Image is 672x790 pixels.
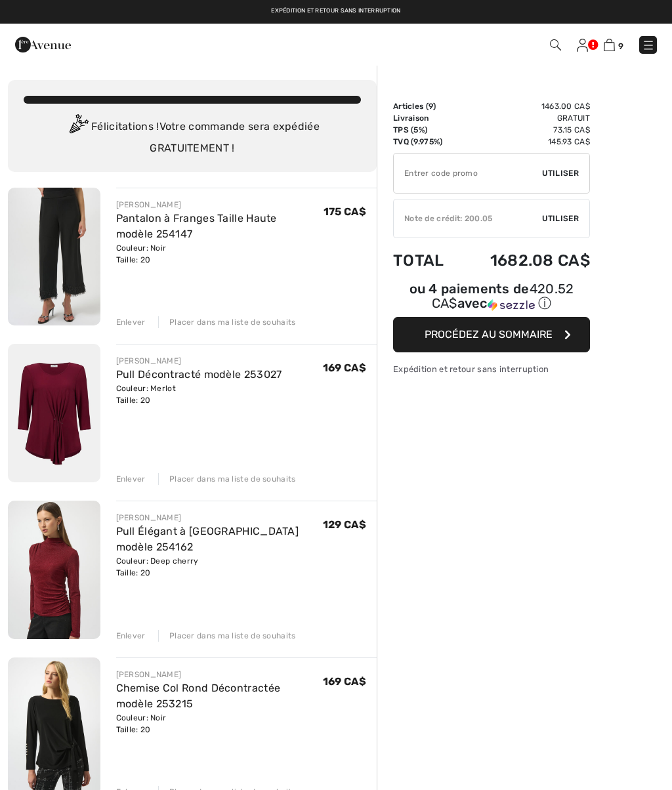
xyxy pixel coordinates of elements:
img: Menu [642,39,655,52]
div: Félicitations ! Votre commande sera expédiée GRATUITEMENT ! [24,114,361,156]
div: Couleur: Noir Taille: 20 [116,712,323,736]
a: Pull Décontracté modèle 253027 [116,368,282,381]
div: [PERSON_NAME] [116,199,324,211]
span: 175 CA$ [324,205,366,218]
a: Pull Élégant à [GEOGRAPHIC_DATA] modèle 254162 [116,525,299,553]
div: Couleur: Noir Taille: 20 [116,242,324,266]
div: [PERSON_NAME] [116,355,282,367]
img: Recherche [550,39,561,51]
div: [PERSON_NAME] [116,512,323,524]
td: TVQ (9.975%) [393,136,459,148]
td: 73.15 CA$ [459,124,590,136]
div: Enlever [116,316,146,328]
span: 129 CA$ [323,518,366,531]
img: Congratulation2.svg [65,114,91,140]
a: Chemise Col Rond Décontractée modèle 253215 [116,682,281,710]
img: Mes infos [577,39,588,52]
td: 1463.00 CA$ [459,100,590,112]
img: Pull Élégant à Col Montant modèle 254162 [8,501,100,638]
span: 169 CA$ [323,675,366,688]
img: Pantalon à Franges Taille Haute modèle 254147 [8,188,100,325]
span: 420.52 CA$ [432,281,574,311]
button: Procédez au sommaire [393,317,590,352]
td: Livraison [393,112,459,124]
div: Enlever [116,473,146,485]
div: [PERSON_NAME] [116,669,323,680]
div: Expédition et retour sans interruption [393,363,590,375]
span: 9 [618,41,623,51]
td: Total [393,238,459,283]
div: Placer dans ma liste de souhaits [158,316,296,328]
span: Utiliser [542,213,579,224]
span: 169 CA$ [323,362,366,374]
div: Enlever [116,630,146,642]
span: Utiliser [542,167,579,179]
div: ou 4 paiements de avec [393,283,590,312]
td: Gratuit [459,112,590,124]
div: Placer dans ma liste de souhaits [158,630,296,642]
img: 1ère Avenue [15,31,71,58]
span: 9 [429,102,433,111]
a: 1ère Avenue [15,37,71,50]
img: Pull Décontracté modèle 253027 [8,344,100,482]
input: Code promo [394,154,542,193]
div: Couleur: Merlot Taille: 20 [116,383,282,406]
div: Placer dans ma liste de souhaits [158,473,296,485]
img: Sezzle [488,299,535,311]
div: ou 4 paiements de420.52 CA$avecSezzle Cliquez pour en savoir plus sur Sezzle [393,283,590,317]
td: Articles ( ) [393,100,459,112]
div: Couleur: Deep cherry Taille: 20 [116,555,323,579]
td: TPS (5%) [393,124,459,136]
img: Panier d'achat [604,39,615,51]
span: Procédez au sommaire [425,328,553,341]
td: 1682.08 CA$ [459,238,590,283]
div: Note de crédit: 200.05 [394,213,542,224]
a: 9 [604,37,623,52]
td: 145.93 CA$ [459,136,590,148]
a: Pantalon à Franges Taille Haute modèle 254147 [116,212,277,240]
